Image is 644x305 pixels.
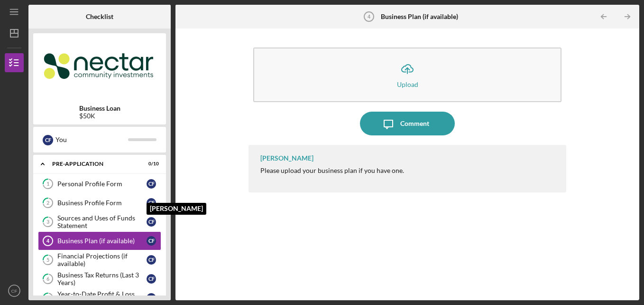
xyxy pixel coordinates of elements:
[43,135,53,145] div: C F
[38,250,161,269] a: 5Financial Projections (if available)CF[PERSON_NAME]
[360,112,455,135] button: Comment
[147,217,156,227] div: C F
[253,48,562,102] button: Upload
[86,13,113,20] b: Checklist
[147,293,156,303] div: C F
[46,181,49,187] tspan: 1
[57,237,147,245] div: Business Plan (if available)
[147,274,156,284] div: C F
[46,295,50,301] tspan: 7
[397,81,418,88] div: Upload
[55,132,128,148] div: You
[57,271,147,286] div: Business Tax Returns (Last 3 Years)
[260,154,313,162] div: [PERSON_NAME]
[57,214,147,229] div: Sources and Uses of Funds Statement
[38,212,161,231] a: 3Sources and Uses of Funds StatementCF
[46,238,50,244] tspan: 4
[147,179,156,189] div: C F
[46,200,49,206] tspan: 2
[38,193,161,212] a: 2Business Profile FormCF
[52,161,135,167] div: Pre-Application
[38,231,161,250] a: 4Business Plan (if available)CF
[79,105,120,112] b: Business Loan
[46,257,49,263] tspan: 5
[11,288,18,294] text: CF
[147,236,156,246] div: C F
[147,255,156,265] div: C F
[367,14,370,19] tspan: 4
[147,198,156,208] div: C F
[46,276,50,282] tspan: 6
[79,112,120,120] div: $50K
[400,112,429,135] div: Comment
[381,13,458,20] b: Business Plan (if available)
[142,161,159,167] div: 0 / 10
[57,252,147,267] div: Financial Projections (if available)
[46,219,49,225] tspan: 3
[33,38,166,95] img: Product logo
[57,180,147,188] div: Personal Profile Form
[260,167,404,174] div: Please upload your business plan if you have one.
[5,281,24,300] button: CF
[38,174,161,193] a: 1Personal Profile FormCF
[57,199,147,207] div: Business Profile Form
[38,269,161,288] a: 6Business Tax Returns (Last 3 Years)CF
